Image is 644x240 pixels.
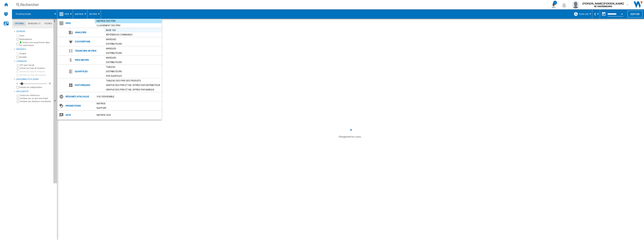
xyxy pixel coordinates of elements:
[104,79,162,83] div: Tableau des prix des produits
[95,106,162,110] div: Rapport
[64,112,95,118] span: Avis
[104,47,162,50] div: Marques
[95,24,162,27] div: Classement des prix
[104,65,162,69] div: Tableau
[95,19,162,23] div: Matrice des prix
[104,60,162,64] div: Distributeurs
[104,51,162,55] div: Distributeurs
[104,74,162,78] div: Par quartiles
[73,69,104,74] span: Quartiles
[64,94,95,99] span: Résumé catalogue
[104,38,162,41] div: Marques
[104,42,162,46] div: Distributeurs
[64,21,95,26] span: Prix
[95,102,162,105] div: Matrice
[104,83,162,87] div: Graphe des prix et nb. offres par distributeur
[104,70,162,73] div: Distributeurs
[73,83,104,88] span: Historiques
[73,57,104,63] span: Prix moyen
[104,88,162,92] div: Graphe des prix et nb. offres par marque
[73,48,104,53] span: Tranches de prix
[104,56,162,60] div: Marques
[104,33,162,37] div: Références communes
[95,113,162,117] div: Matrice AVIS
[73,39,104,44] span: Couverture
[64,103,95,108] span: Promotions
[104,28,162,32] div: Base 100
[73,30,104,35] span: Analyses
[95,95,162,99] div: Vue d'ensemble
